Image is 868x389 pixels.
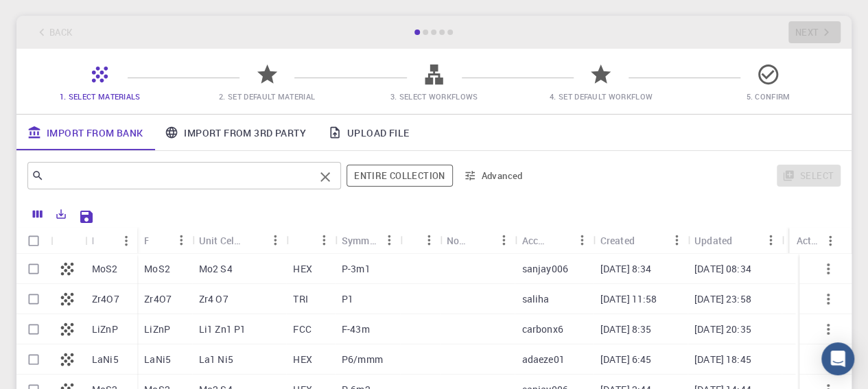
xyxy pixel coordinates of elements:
[313,229,335,251] button: Menu
[521,227,549,254] div: Account
[600,353,652,366] p: [DATE] 6:45
[347,165,452,187] span: Filter throughout whole library including sets (folders)
[16,115,154,150] a: Import From Bank
[199,227,243,254] div: Unit Cell Formula
[666,229,688,251] button: Menu
[93,230,115,252] button: Sort
[192,227,287,254] div: Unit Cell Formula
[293,292,307,306] p: TRI
[199,292,228,306] p: Zr4 O7
[137,227,192,254] div: Formula
[521,322,563,336] p: carbonx6
[144,292,172,306] p: Zr4O7
[521,353,564,366] p: adaeze01
[400,227,440,254] div: Tags
[60,91,141,102] span: 1. Select Materials
[521,262,567,276] p: sanjay006
[635,229,657,251] button: Sort
[264,229,286,251] button: Menu
[694,292,751,306] p: [DATE] 23:58
[440,227,515,254] div: Non-periodic
[378,229,400,251] button: Menu
[293,322,311,336] p: FCC
[317,115,420,150] a: Upload File
[390,91,478,102] span: 3. Select Workflows
[170,229,192,251] button: Menu
[342,262,371,276] p: P-3m1
[493,229,515,251] button: Menu
[219,91,315,102] span: 2. Set Default Material
[789,227,841,254] div: Actions
[458,165,530,187] button: Advanced
[73,203,100,231] button: Save Explorer Settings
[746,91,790,102] span: 5. Confirm
[199,353,233,366] p: La1 Ni5
[335,227,401,254] div: Symmetry
[572,229,594,251] button: Menu
[732,229,754,251] button: Sort
[286,227,335,254] div: Lattice
[594,227,688,254] div: Created
[293,353,312,366] p: HEX
[144,227,148,254] div: Formula
[694,353,751,366] p: [DATE] 18:45
[515,227,593,254] div: Account
[694,322,751,336] p: [DATE] 20:35
[600,227,635,254] div: Created
[600,322,652,336] p: [DATE] 8:35
[199,262,233,276] p: Mo2 S4
[49,203,73,225] button: Export
[760,229,782,251] button: Menu
[92,353,119,366] p: LaNi5
[242,229,264,251] button: Sort
[154,115,316,150] a: Import From 3rd Party
[92,322,118,336] p: LiZnP
[26,203,49,225] button: Columns
[600,292,657,306] p: [DATE] 11:58
[688,227,782,254] div: Updated
[347,165,452,187] button: Entire collection
[550,91,653,102] span: 4. Set Default Workflow
[342,353,383,366] p: P6/mmm
[342,292,353,306] p: P1
[144,322,170,336] p: LiZnP
[342,322,370,336] p: F-43m
[293,229,315,251] button: Sort
[115,230,137,252] button: Menu
[550,229,572,251] button: Sort
[51,227,85,254] div: Icon
[821,342,854,375] div: Open Intercom Messenger
[796,227,819,254] div: Actions
[447,227,471,254] div: Non-periodic
[342,227,379,254] div: Symmetry
[144,262,170,276] p: MoS2
[314,166,336,188] button: Clear
[85,227,137,254] div: Name
[92,262,118,276] p: MoS2
[92,292,119,306] p: Zr4O7
[694,262,751,276] p: [DATE] 08:34
[819,230,841,252] button: Menu
[600,262,652,276] p: [DATE] 8:34
[293,262,312,276] p: HEX
[471,229,493,251] button: Sort
[521,292,549,306] p: saliha
[199,322,246,336] p: Li1 Zn1 P1
[144,353,171,366] p: LaNi5
[418,229,440,251] button: Menu
[694,227,732,254] div: Updated
[148,229,170,251] button: Sort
